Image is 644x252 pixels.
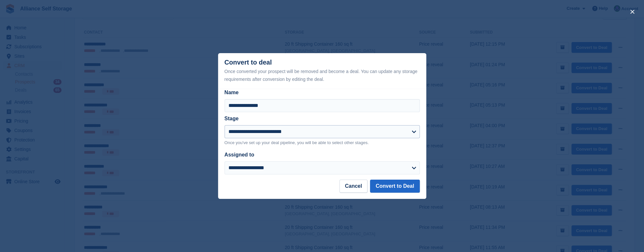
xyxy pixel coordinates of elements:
div: Convert to deal [225,59,420,83]
p: Once you've set up your deal pipeline, you will be able to select other stages. [225,140,420,146]
label: Name [225,89,420,96]
div: Once converted your prospect will be removed and become a deal. You can update any storage requir... [225,67,420,83]
label: Stage [225,116,239,121]
button: close [627,7,637,17]
label: Assigned to [225,152,254,157]
button: Convert to Deal [370,180,419,193]
button: Cancel [339,180,367,193]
